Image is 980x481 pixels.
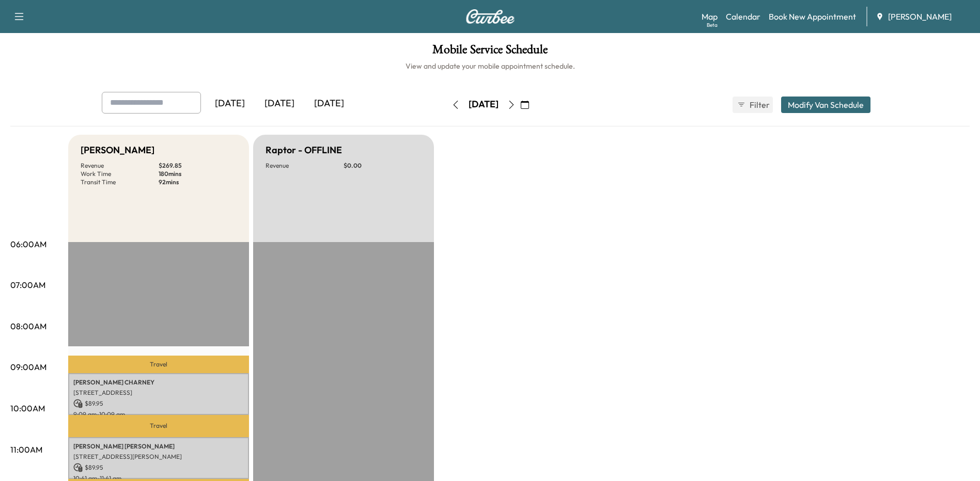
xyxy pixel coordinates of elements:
p: 10:00AM [10,402,45,414]
div: [DATE] [205,92,255,116]
p: 07:00AM [10,279,45,291]
h5: Raptor - OFFLINE [266,143,342,157]
span: Filter [750,99,768,111]
a: MapBeta [702,10,718,23]
p: 09:00AM [10,361,46,373]
div: [DATE] [304,92,354,116]
p: Work Time [81,170,159,178]
h5: [PERSON_NAME] [81,143,154,157]
div: Beta [707,21,718,29]
a: Book New Appointment [769,10,856,23]
p: [PERSON_NAME] [PERSON_NAME] [73,442,244,451]
p: [PERSON_NAME] CHARNEY [73,378,244,387]
p: $ 89.95 [73,463,244,472]
p: 180 mins [159,170,237,178]
div: [DATE] [255,92,304,116]
p: 08:00AM [10,320,46,332]
button: Modify Van Schedule [781,97,870,113]
div: [DATE] [469,98,499,111]
p: Travel [68,415,249,437]
p: 9:09 am - 10:09 am [73,410,244,419]
p: 11:00AM [10,443,42,456]
p: 92 mins [159,178,237,186]
p: $ 269.85 [159,162,237,170]
span: [PERSON_NAME] [888,10,952,23]
img: Curbee Logo [465,9,515,24]
h6: View and update your mobile appointment schedule. [10,61,970,71]
p: [STREET_ADDRESS][PERSON_NAME] [73,453,244,461]
button: Filter [733,97,773,113]
p: $ 89.95 [73,399,244,408]
p: [STREET_ADDRESS] [73,389,244,397]
h1: Mobile Service Schedule [10,43,970,61]
a: Calendar [726,10,760,23]
p: Revenue [81,162,159,170]
p: Transit Time [81,178,159,186]
p: $ 0.00 [344,162,422,170]
p: 06:00AM [10,238,46,250]
p: Revenue [266,162,344,170]
p: Travel [68,356,249,373]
